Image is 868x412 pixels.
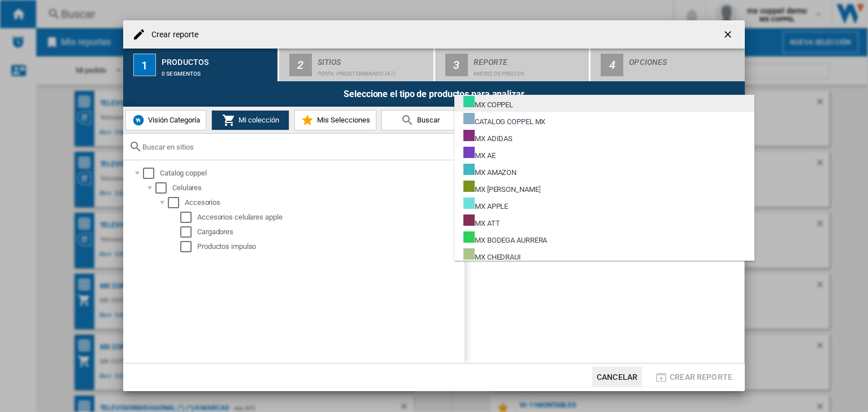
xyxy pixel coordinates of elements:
div: MX COPPEL [463,96,513,110]
div: MX [PERSON_NAME] [463,181,540,195]
div: CATALOG COPPEL MX [463,113,545,127]
div: MX APPLE [463,198,508,212]
div: MX BODEGA AURRERA [463,231,547,246]
div: MX ATT [463,214,500,229]
div: MX AMAZON [463,164,517,178]
div: MX AE [463,147,496,161]
div: MX ADIDAS [463,130,513,144]
div: MX CHEDRAUI [463,248,521,262]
